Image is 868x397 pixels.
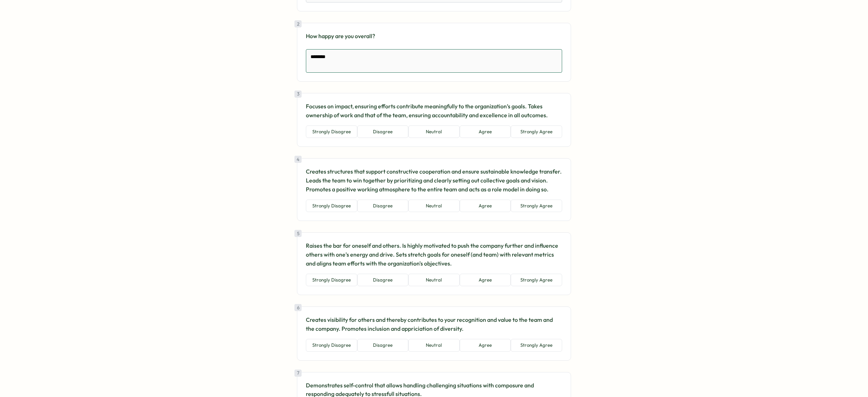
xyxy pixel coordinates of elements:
[294,20,302,27] div: 2
[294,230,302,237] div: 5
[511,274,562,287] button: Strongly Agree
[460,125,511,138] button: Agree
[306,167,562,194] p: Creates structures that support constructive cooperation and ensure sustainable knowledge transfe...
[306,200,357,212] button: Strongly Disagree
[408,339,460,352] button: Neutral
[511,339,562,352] button: Strongly Agree
[294,156,302,163] div: 4
[357,125,409,138] button: Disagree
[460,339,511,352] button: Agree
[511,125,562,138] button: Strongly Agree
[306,274,357,287] button: Strongly Disagree
[357,200,409,212] button: Disagree
[460,274,511,287] button: Agree
[294,91,302,98] div: 3
[306,32,562,41] p: How happy are you overall?
[408,200,460,212] button: Neutral
[306,315,562,333] p: Creates visibility for others and thereby contributes to your recognition and value to the team a...
[306,102,562,120] p: Focuses on impact, ensuring efforts contribute meaningfully to the organization’s goals. Takes ow...
[357,274,409,287] button: Disagree
[294,370,302,377] div: 7
[408,274,460,287] button: Neutral
[294,304,302,311] div: 6
[306,125,357,138] button: Strongly Disagree
[306,241,562,268] p: Raises the bar for oneself and others. Is highly motivated to push the company further and influe...
[511,200,562,212] button: Strongly Agree
[306,339,357,352] button: Strongly Disagree
[408,125,460,138] button: Neutral
[460,200,511,212] button: Agree
[357,339,409,352] button: Disagree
